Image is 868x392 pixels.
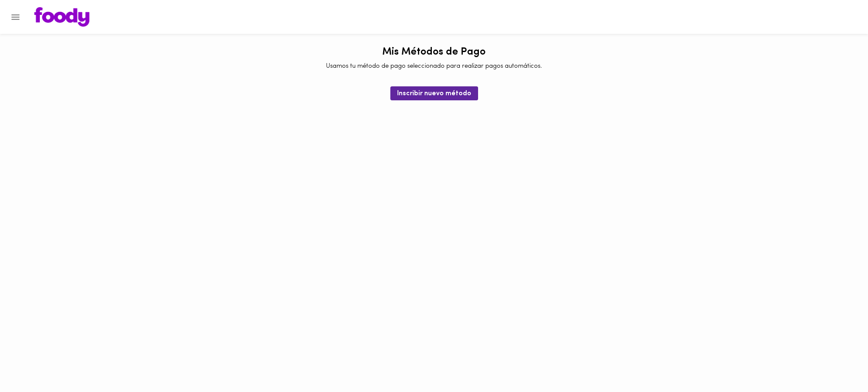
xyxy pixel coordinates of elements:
button: Menu [5,7,26,28]
h1: Mis Métodos de Pago [382,47,486,58]
p: Usamos tu método de pago seleccionado para realizar pagos automáticos. [326,62,542,71]
img: logo.png [34,7,89,27]
button: Inscribir nuevo método [390,86,478,100]
span: Inscribir nuevo método [397,90,471,98]
iframe: Messagebird Livechat Widget [819,343,860,384]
